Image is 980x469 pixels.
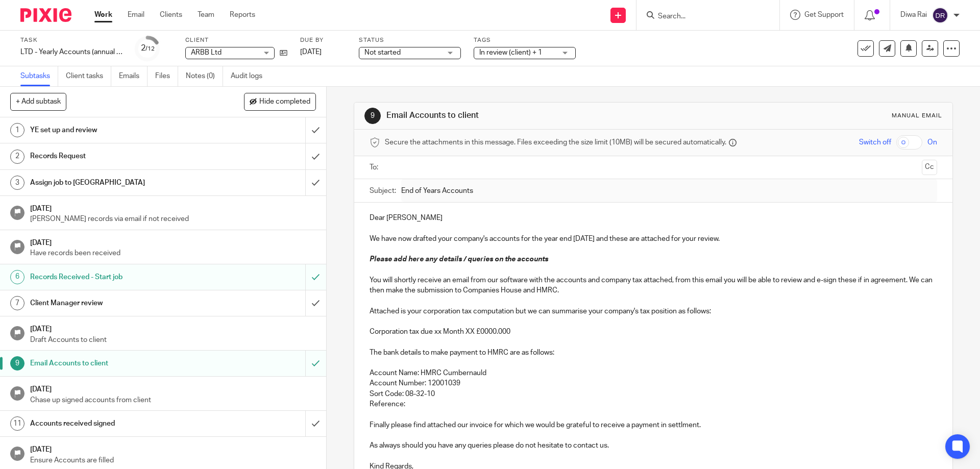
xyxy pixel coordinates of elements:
[859,137,891,147] span: Switch off
[364,49,401,56] span: Not started
[230,10,255,20] a: Reports
[20,47,122,57] div: LTD - Yearly Accounts (annual job)
[160,10,182,20] a: Clients
[10,150,24,164] div: 2
[30,455,316,465] p: Ensure Accounts are filled
[141,42,155,54] div: 2
[370,162,381,172] label: To:
[300,36,346,44] label: Due by
[370,213,937,223] p: Dear [PERSON_NAME]
[10,356,24,371] div: 9
[20,36,122,44] label: Task
[30,416,207,431] h1: Accounts received signed
[191,49,222,56] span: ARBB Ltd
[370,186,396,196] label: Subject:
[30,175,207,190] h1: Assign job to [GEOGRAPHIC_DATA]
[10,270,24,284] div: 6
[370,327,937,337] p: Corporation tax due xx Month XX £0000.000
[370,399,937,409] p: Reference:
[128,10,144,20] a: Email
[10,296,24,310] div: 7
[30,122,207,138] h1: YE set up and review
[370,256,548,263] em: Please add here any details / queries on the accounts
[364,108,381,124] div: 9
[30,269,207,285] h1: Records Received - Start job
[30,214,316,224] p: [PERSON_NAME] records via email if not received
[370,440,937,451] p: As always should you have any queries please do not hesitate to contact us.
[370,348,937,358] p: The bank details to make payment to HMRC are as follows:
[259,98,310,106] span: Hide completed
[30,382,316,394] h1: [DATE]
[198,10,214,20] a: Team
[370,234,937,244] p: We have now drafted your company's accounts for the year end [DATE] and these are attached for yo...
[30,201,316,214] h1: [DATE]
[145,46,155,52] small: /12
[30,442,316,455] h1: [DATE]
[922,160,937,175] button: Cc
[359,36,461,44] label: Status
[370,368,937,378] p: Account Name: HMRC Cumbernauld
[20,8,71,22] img: Pixie
[10,176,24,190] div: 3
[119,66,148,86] a: Emails
[479,49,542,56] span: In review (client) + 1
[385,137,726,147] span: Secure the attachments in this message. Files exceeding the size limit (10MB) will be secured aut...
[474,36,576,44] label: Tags
[657,12,749,21] input: Search
[244,93,316,110] button: Hide completed
[155,66,178,86] a: Files
[20,66,58,86] a: Subtasks
[927,137,937,147] span: On
[30,235,316,248] h1: [DATE]
[370,389,937,399] p: Sort Code: 08-32-10
[900,10,927,20] p: Diwa Rai
[370,420,937,430] p: Finally please find attached our invoice for which we would be grateful to receive a payment in s...
[370,306,937,316] p: Attached is your corporation tax computation but we can summarise your company's tax position as ...
[66,66,111,86] a: Client tasks
[30,322,316,334] h1: [DATE]
[185,36,287,44] label: Client
[30,395,316,405] p: Chase up signed accounts from client
[804,11,844,18] span: Get Support
[30,335,316,345] p: Draft Accounts to client
[94,10,112,20] a: Work
[10,93,66,110] button: + Add subtask
[10,123,24,137] div: 1
[892,112,942,120] div: Manual email
[932,7,948,23] img: svg%3E
[30,295,207,311] h1: Client Manager review
[30,149,207,164] h1: Records Request
[10,416,24,431] div: 11
[370,378,937,388] p: Account Number: 12001039
[386,110,675,121] h1: Email Accounts to client
[186,66,223,86] a: Notes (0)
[30,356,207,371] h1: Email Accounts to client
[30,248,316,258] p: Have records been received
[370,275,937,296] p: You will shortly receive an email from our software with the accounts and company tax attached, f...
[231,66,270,86] a: Audit logs
[300,48,322,56] span: [DATE]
